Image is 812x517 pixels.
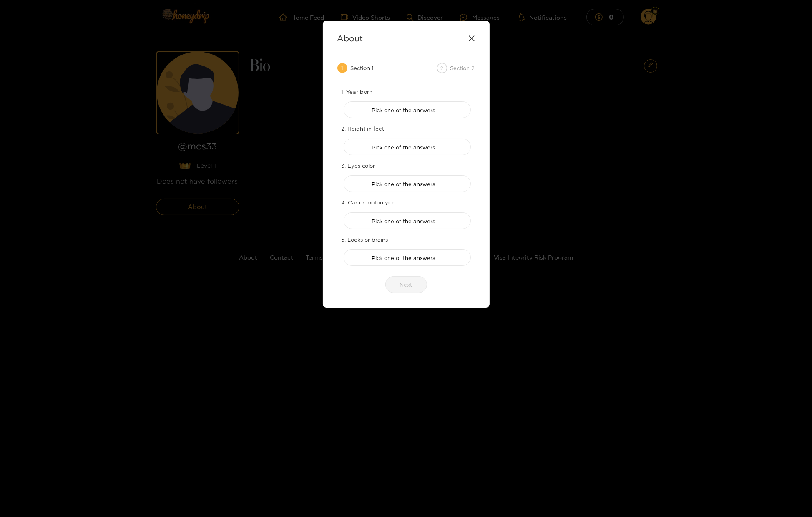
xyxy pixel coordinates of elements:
span: 2 [440,66,443,71]
label: 2. Height in feet [342,124,385,133]
label: 1. Year born [342,88,373,96]
div: Section 2 [450,63,475,73]
strong: About [337,33,363,43]
div: Section 1 [351,63,379,73]
span: 1 [341,66,344,71]
label: 5. Looks or brains [342,235,388,244]
label: 3. Eyes color [342,161,375,170]
button: Next [385,276,427,293]
label: 4. Car or motorcycle [342,198,396,207]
